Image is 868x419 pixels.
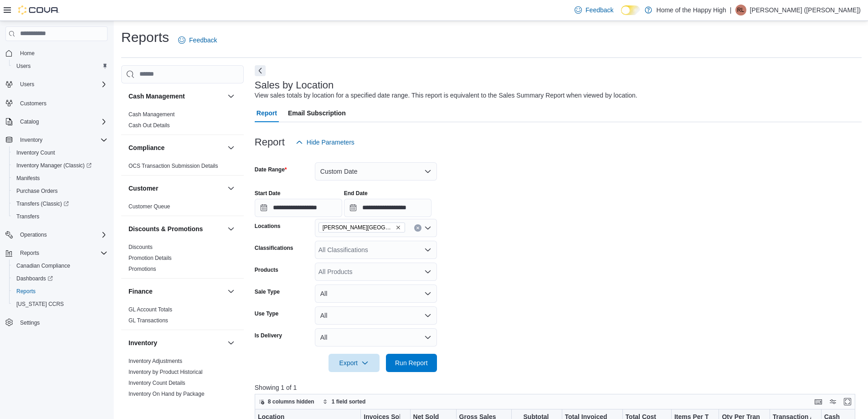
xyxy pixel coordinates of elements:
[18,5,59,15] img: Cova
[16,149,55,156] span: Inventory Count
[16,134,108,145] span: Inventory
[13,299,67,310] a: [US_STATE] CCRS
[128,122,170,129] a: Cash Out Details
[128,358,182,364] a: Inventory Adjustments
[730,5,732,16] p: |
[128,224,224,233] button: Discounts & Promotions
[128,254,172,262] span: Promotion Details
[315,328,437,347] button: All
[13,211,108,222] span: Transfers
[13,198,72,209] a: Transfers (Classic)
[128,338,157,347] h3: Inventory
[424,246,431,253] button: Open list of options
[2,316,111,329] button: Settings
[128,287,224,296] button: Finance
[255,80,334,91] h3: Sales by Location
[13,61,108,72] span: Users
[20,81,34,88] span: Users
[255,332,282,339] label: Is Delivery
[128,92,185,101] h3: Cash Management
[128,317,168,324] span: GL Transactions
[16,97,108,109] span: Customers
[16,79,108,90] span: Users
[16,300,64,308] span: [US_STATE] CCRS
[307,138,354,147] span: Hide Parameters
[121,109,244,134] div: Cash Management
[16,317,43,328] a: Settings
[13,273,56,284] a: Dashboards
[128,92,224,101] button: Cash Management
[255,91,637,100] div: View sales totals by location for a specified date range. This report is equivalent to the Sales ...
[128,391,205,397] a: Inventory On Hand by Package
[20,100,46,107] span: Customers
[395,358,428,367] span: Run Report
[13,147,59,158] a: Inventory Count
[128,162,218,170] span: OCS Transaction Submission Details
[128,143,164,152] h3: Compliance
[128,380,185,386] a: Inventory Count Details
[414,224,421,232] button: Clear input
[128,184,224,193] button: Customer
[128,111,175,118] a: Cash Management
[13,160,95,171] a: Inventory Manager (Classic)
[735,5,746,16] div: Rebecca Lemesurier (Durette)
[128,306,172,313] a: GL Account Totals
[189,36,217,45] span: Feedback
[9,197,111,210] a: Transfers (Classic)
[268,398,314,405] span: 8 columns hidden
[315,285,437,303] button: All
[13,198,108,209] span: Transfers (Classic)
[128,287,153,296] h3: Finance
[16,175,40,182] span: Manifests
[315,162,437,181] button: Custom Date
[16,275,53,282] span: Dashboards
[586,5,613,15] span: Feedback
[128,317,168,324] a: GL Transactions
[424,268,431,275] button: Open list of options
[344,199,431,217] input: Press the down key to open a popover containing a calendar.
[16,248,108,259] span: Reports
[16,134,46,145] button: Inventory
[16,229,51,240] button: Operations
[842,396,853,407] button: Enter fullscreen
[13,186,62,197] a: Purchase Orders
[16,200,69,207] span: Transfers (Classic)
[13,260,74,271] a: Canadian Compliance
[332,398,366,405] span: 1 field sorted
[128,338,224,347] button: Inventory
[9,159,111,172] a: Inventory Manager (Classic)
[16,48,38,59] a: Home
[2,228,111,241] button: Operations
[319,396,370,407] button: 1 field sorted
[255,222,281,230] label: Locations
[13,147,108,158] span: Inventory Count
[9,272,111,285] a: Dashboards
[9,60,111,72] button: Users
[16,62,31,70] span: Users
[13,299,108,310] span: Washington CCRS
[750,5,861,16] p: [PERSON_NAME] ([PERSON_NAME])
[9,210,111,223] button: Transfers
[255,266,278,274] label: Products
[13,173,43,184] a: Manifests
[13,273,108,284] span: Dashboards
[13,260,108,271] span: Canadian Compliance
[128,369,203,375] a: Inventory by Product Historical
[16,79,38,90] button: Users
[827,396,838,407] button: Display options
[2,96,111,109] button: Customers
[128,390,205,398] span: Inventory On Hand by Package
[2,78,111,91] button: Users
[9,185,111,197] button: Purchase Orders
[255,137,285,148] h3: Report
[2,115,111,128] button: Catalog
[2,247,111,259] button: Reports
[20,118,39,125] span: Catalog
[13,286,108,297] span: Reports
[16,262,70,269] span: Canadian Compliance
[16,229,108,240] span: Operations
[128,143,224,152] button: Compliance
